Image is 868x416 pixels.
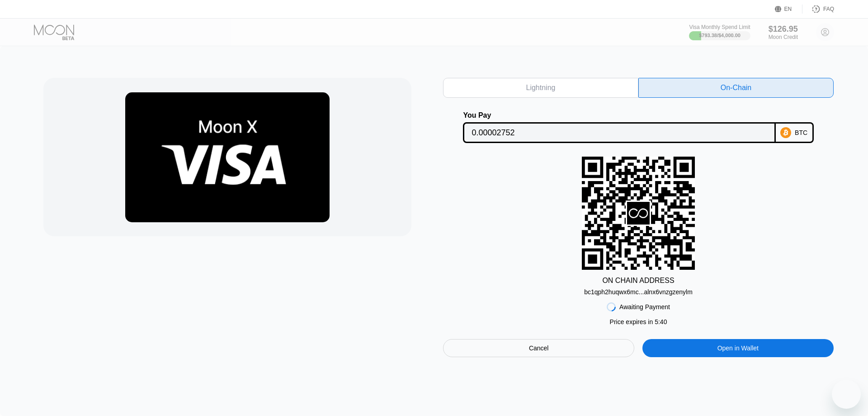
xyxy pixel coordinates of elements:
[823,6,834,12] div: FAQ
[689,24,750,30] div: Visa Monthly Spend Limit
[717,344,759,352] div: Open in Wallet
[784,6,792,12] div: EN
[619,303,670,311] div: Awaiting Payment
[463,111,775,120] div: You Pay
[526,83,556,92] div: Lightning
[832,380,861,409] iframe: Button to launch messaging window
[529,344,549,352] div: Cancel
[443,78,638,98] div: Lightning
[602,277,674,285] div: ON CHAIN ADDRESS
[721,83,751,92] div: On-Chain
[638,78,834,98] div: On-Chain
[584,285,693,296] div: bc1qph2huqwx6mc...alnx6vnzgzenylm
[802,5,834,14] div: FAQ
[443,111,834,143] div: You PayBTC
[699,33,741,38] div: $793.38 / $4,000.00
[610,318,667,325] div: Price expires in
[655,318,667,325] span: 5 : 40
[584,288,693,296] div: bc1qph2huqwx6mc...alnx6vnzgzenylm
[795,129,807,136] div: BTC
[642,339,834,357] div: Open in Wallet
[775,5,802,14] div: EN
[443,339,634,357] div: Cancel
[689,24,750,40] div: Visa Monthly Spend Limit$793.38/$4,000.00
